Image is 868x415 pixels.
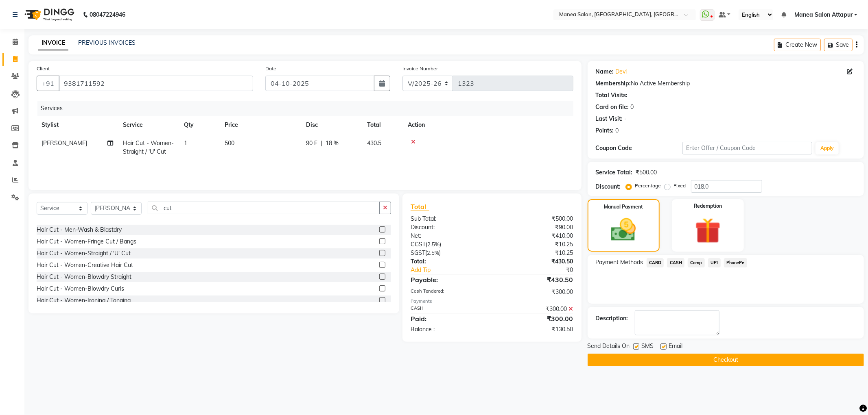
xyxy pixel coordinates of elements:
[596,91,628,100] div: Total Visits:
[37,76,59,91] button: +91
[78,39,136,46] a: PREVIOUS INVOICES
[507,266,579,274] div: ₹0
[603,215,644,244] img: _cash.svg
[427,241,439,248] span: 2.5%
[411,241,426,248] span: CGST
[42,139,87,147] span: [PERSON_NAME]
[596,67,614,76] div: Name:
[687,215,729,247] img: _gift.svg
[38,36,68,50] a: INVOICE
[694,202,722,210] label: Redemption
[326,139,339,148] span: 18 %
[631,103,634,111] div: 0
[596,168,633,177] div: Service Total:
[118,116,179,134] th: Service
[492,305,579,313] div: ₹300.00
[37,101,579,116] div: Services
[596,183,621,191] div: Discount:
[642,342,654,352] span: SMS
[774,39,821,51] button: Create New
[37,249,131,258] div: Hair Cut - Women-Straight / 'U' Cut
[59,76,253,91] input: Search by Name/Mobile/Email/Code
[492,249,579,257] div: ₹10.25
[596,115,623,123] div: Last Visit:
[492,325,579,334] div: ₹130.50
[37,296,131,305] div: Hair Cut - Women-Ironing / Tonging
[596,144,682,152] div: Coupon Code
[90,3,125,26] b: 08047224946
[321,139,322,148] span: |
[404,325,492,334] div: Balance :
[404,275,492,285] div: Payable:
[404,305,492,313] div: CASH
[588,342,630,352] span: Send Details On
[635,182,661,189] label: Percentage
[362,116,403,134] th: Total
[225,139,234,147] span: 500
[220,116,301,134] th: Price
[21,3,77,26] img: logo
[411,298,573,305] div: Payments
[794,11,853,19] span: Manea Salon Attapur
[616,126,619,135] div: 0
[411,249,425,256] span: SGST
[404,232,492,240] div: Net:
[492,223,579,232] div: ₹90.00
[669,342,683,352] span: Email
[37,285,124,293] div: Hair Cut - Women-Blowdry Curls
[179,116,220,134] th: Qty
[37,237,136,246] div: Hair Cut - Women-Fringe Cut / Bangs
[682,142,813,154] input: Enter Offer / Coupon Code
[492,275,579,285] div: ₹430.50
[148,202,380,214] input: Search or Scan
[404,288,492,296] div: Cash Tendered:
[404,223,492,232] div: Discount:
[492,314,579,324] div: ₹300.00
[492,240,579,249] div: ₹10.25
[411,202,429,211] span: Total
[37,261,133,269] div: Hair Cut - Women-Creative Hair Cut
[625,115,627,123] div: -
[816,142,839,154] button: Apply
[604,203,643,211] label: Manual Payment
[404,266,507,274] a: Add Tip
[427,250,439,256] span: 2.5%
[596,103,629,111] div: Card on file:
[616,67,627,76] a: Devi
[688,258,705,267] span: Comp
[674,182,686,189] label: Fixed
[301,116,362,134] th: Disc
[596,314,628,323] div: Description:
[367,139,381,147] span: 430.5
[596,79,631,88] div: Membership:
[404,314,492,324] div: Paid:
[404,249,492,257] div: ( )
[37,65,50,72] label: Client
[724,258,747,267] span: PhonePe
[404,240,492,249] div: ( )
[265,65,276,72] label: Date
[404,257,492,266] div: Total:
[37,273,131,281] div: Hair Cut - Women-Blowdry Straight
[596,126,614,135] div: Points:
[123,139,174,155] span: Hair Cut - Women-Straight / 'U' Cut
[667,258,684,267] span: CASH
[492,232,579,240] div: ₹410.00
[596,79,856,88] div: No Active Membership
[402,65,438,72] label: Invoice Number
[708,258,721,267] span: UPI
[824,39,853,51] button: Save
[403,116,573,134] th: Action
[306,139,317,148] span: 90 F
[588,354,864,366] button: Checkout
[647,258,664,267] span: CARD
[184,139,187,147] span: 1
[404,215,492,223] div: Sub Total:
[492,215,579,223] div: ₹500.00
[636,168,657,177] div: ₹500.00
[492,257,579,266] div: ₹430.50
[492,288,579,296] div: ₹300.00
[37,226,122,234] div: Hair Cut - Men-Wash & Blastdry
[37,116,118,134] th: Stylist
[596,258,643,267] span: Payment Methods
